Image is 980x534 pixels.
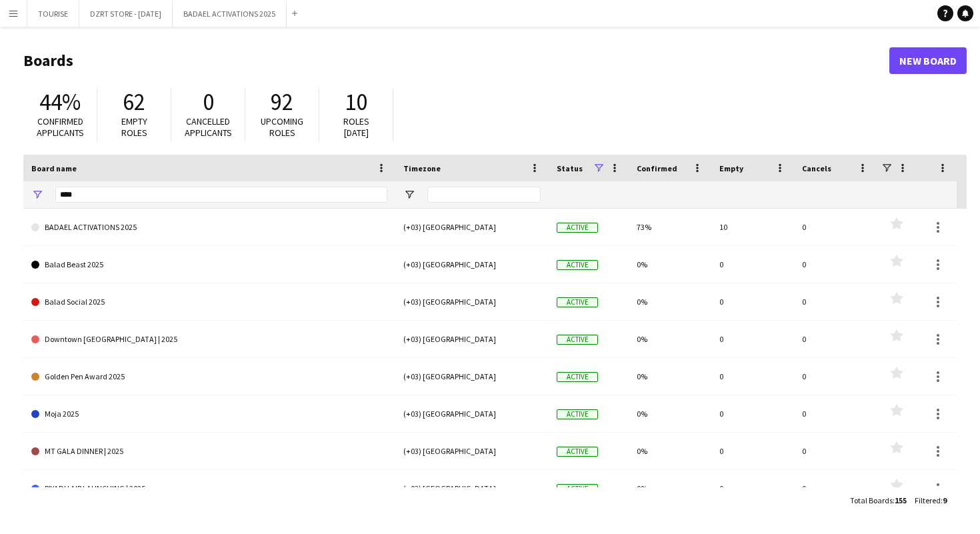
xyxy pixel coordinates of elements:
div: 0 [794,395,877,432]
div: 0 [711,358,794,395]
span: Active [557,447,598,457]
span: Roles [DATE] [343,115,369,139]
span: Board name [31,163,77,173]
span: 9 [943,495,947,505]
span: Empty roles [121,115,147,139]
div: 10 [711,209,794,245]
span: Active [557,484,598,494]
a: Golden Pen Award 2025 [31,358,387,395]
h1: Boards [23,51,889,71]
div: 0 [711,321,794,357]
input: Board name Filter Input [55,187,387,203]
div: 0% [629,470,711,507]
button: DZRT STORE - [DATE] [79,1,173,27]
span: 44% [39,87,81,117]
a: Moja 2025 [31,395,387,433]
div: 0 [794,433,877,469]
div: (+03) [GEOGRAPHIC_DATA] [395,433,549,469]
span: Filtered [915,495,941,505]
a: RIYADH AIR LAUNCHING | 2025 [31,470,387,507]
a: Downtown [GEOGRAPHIC_DATA] | 2025 [31,321,387,358]
a: Balad Social 2025 [31,283,387,321]
span: Confirmed [637,163,677,173]
div: 0 [711,246,794,283]
div: 0 [711,433,794,469]
div: 0% [629,395,711,432]
button: BADAEL ACTIVATIONS 2025 [173,1,287,27]
span: Active [557,409,598,419]
button: Open Filter Menu [31,189,43,201]
a: MT GALA DINNER | 2025 [31,433,387,470]
div: (+03) [GEOGRAPHIC_DATA] [395,358,549,395]
div: : [915,487,947,513]
span: 92 [271,87,293,117]
div: 0 [711,395,794,432]
a: New Board [889,47,967,74]
div: 0% [629,246,711,283]
div: 0 [794,283,877,320]
div: 0 [794,321,877,357]
span: Active [557,335,598,345]
button: Open Filter Menu [403,189,415,201]
button: TOURISE [27,1,79,27]
span: Active [557,297,598,307]
div: 0 [711,470,794,507]
span: Active [557,260,598,270]
div: 73% [629,209,711,245]
div: 0 [711,283,794,320]
span: Upcoming roles [261,115,303,139]
span: Status [557,163,583,173]
div: (+03) [GEOGRAPHIC_DATA] [395,321,549,357]
div: 0% [629,321,711,357]
div: 0 [794,358,877,395]
span: Cancelled applicants [185,115,232,139]
div: (+03) [GEOGRAPHIC_DATA] [395,246,549,283]
span: 155 [895,495,907,505]
div: 0 [794,246,877,283]
div: : [850,487,907,513]
span: 0 [203,87,214,117]
div: 0% [629,283,711,320]
span: Confirmed applicants [37,115,84,139]
span: 62 [123,87,145,117]
span: Empty [719,163,743,173]
a: BADAEL ACTIVATIONS 2025 [31,209,387,246]
span: Active [557,372,598,382]
div: (+03) [GEOGRAPHIC_DATA] [395,283,549,320]
span: Total Boards [850,495,893,505]
div: (+03) [GEOGRAPHIC_DATA] [395,395,549,432]
span: Active [557,223,598,233]
div: 0 [794,209,877,245]
div: (+03) [GEOGRAPHIC_DATA] [395,470,549,507]
div: 0% [629,358,711,395]
a: Balad Beast 2025 [31,246,387,283]
div: 0% [629,433,711,469]
span: Cancels [802,163,831,173]
input: Timezone Filter Input [427,187,541,203]
div: 0 [794,470,877,507]
span: 10 [345,87,367,117]
div: (+03) [GEOGRAPHIC_DATA] [395,209,549,245]
span: Timezone [403,163,441,173]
